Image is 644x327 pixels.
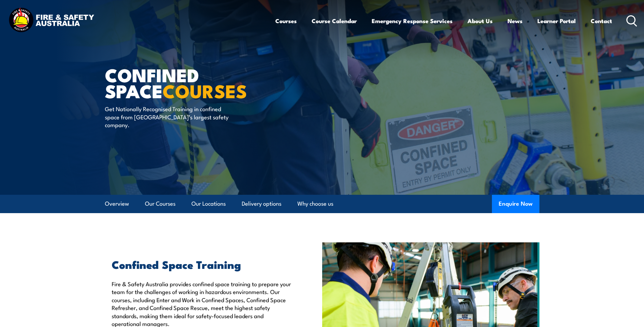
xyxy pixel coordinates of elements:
h2: Confined Space Training [112,259,291,269]
strong: COURSES [163,76,247,104]
a: Contact [591,12,612,30]
button: Enquire Now [492,195,539,213]
a: Course Calendar [312,12,357,30]
a: Overview [105,195,129,213]
a: Learner Portal [537,12,576,30]
a: News [508,12,522,30]
a: Delivery options [242,195,281,213]
p: Get Nationally Recognised Training in confined space from [GEOGRAPHIC_DATA]’s largest safety comp... [105,105,229,128]
a: Emergency Response Services [372,12,453,30]
a: Courses [275,12,297,30]
a: Why choose us [297,195,333,213]
a: About Us [467,12,493,30]
a: Our Courses [145,195,176,213]
h1: Confined Space [105,67,273,98]
a: Our Locations [191,195,226,213]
